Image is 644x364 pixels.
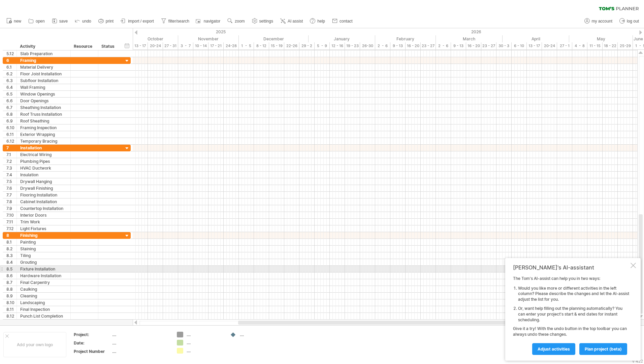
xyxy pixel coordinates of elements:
[579,343,627,355] a: plan project (beta)
[250,17,275,26] a: settings
[20,84,67,90] div: Wall Framing
[279,17,305,26] a: AI assist
[240,332,277,337] div: ....
[163,42,178,49] div: 27 - 31
[538,347,570,352] span: Adjust activities
[451,42,466,49] div: 9 - 13
[20,306,67,313] div: Final Inspection
[6,158,17,165] div: 7.2
[330,42,345,49] div: 12 - 16
[6,71,17,77] div: 6.2
[6,279,17,286] div: 8.7
[532,343,575,355] a: Adjust activities
[317,19,325,24] span: help
[345,42,360,49] div: 19 - 23
[20,138,67,144] div: Temporary Bracing
[235,19,245,24] span: zoom
[572,42,587,49] div: 4 - 8
[187,348,223,354] div: ....
[513,264,629,271] div: [PERSON_NAME]'s AI-assistant
[239,42,254,49] div: 1 - 5
[195,17,222,26] a: navigator
[73,17,93,26] a: undo
[50,17,70,26] a: save
[112,332,169,337] div: ....
[112,349,169,354] div: ....
[20,252,67,259] div: Tiling
[269,42,284,49] div: 15 - 19
[496,42,512,49] div: 30 - 3
[5,17,23,26] a: new
[6,57,17,64] div: 6
[20,91,67,97] div: Window Openings
[6,205,17,212] div: 7.9
[542,42,557,49] div: 20-24
[20,145,67,151] div: Installation
[20,71,67,77] div: Floor Joist Installation
[133,42,148,49] div: 13 - 17
[6,259,17,265] div: 8.4
[74,43,94,50] div: Resource
[112,340,169,346] div: ....
[108,35,178,42] div: October 2025
[74,349,111,354] div: Project Number
[6,98,17,104] div: 6.6
[330,17,355,26] a: contact
[20,124,67,131] div: Framing Inspection
[20,198,67,205] div: Cabinet Installation
[6,293,17,299] div: 8.9
[6,178,17,185] div: 7.5
[518,286,629,302] li: Would you like more or different activities in the left column? Please describe the changes and l...
[340,19,353,24] span: contact
[187,340,223,345] div: ....
[226,17,247,26] a: zoom
[20,205,67,212] div: Countertop Installation
[288,19,303,24] span: AI assist
[20,293,67,299] div: Cleaning
[59,19,68,24] span: save
[20,219,67,225] div: Trim Work
[503,35,569,42] div: April 2026
[159,17,191,26] a: filter/search
[20,64,67,70] div: Material Delivery
[518,306,629,323] li: Or, want help filling out the planning automatically? You can enter your project's start & end da...
[20,272,67,279] div: Hardware Installation
[284,42,299,49] div: 22-26
[6,185,17,191] div: 7.6
[101,43,116,50] div: Status
[6,64,17,70] div: 6.1
[375,35,436,42] div: February 2026
[20,212,67,218] div: Interior Doors
[6,118,17,124] div: 6.9
[6,104,17,111] div: 6.7
[299,42,315,49] div: 29 - 2
[6,306,17,313] div: 8.11
[390,42,406,49] div: 9 - 13
[6,198,17,205] div: 7.8
[14,19,21,24] span: new
[618,42,633,49] div: 25-29
[20,118,67,124] div: Roof Sheathing
[6,219,17,225] div: 7.11
[20,43,67,50] div: Activity
[3,332,66,357] div: Add your own logo
[421,42,436,49] div: 23 - 27
[618,17,641,26] a: log out
[436,42,451,49] div: 2 - 6
[74,340,111,346] div: Date:
[587,42,603,49] div: 11 - 15
[632,359,643,364] div: v 422
[466,42,481,49] div: 16 - 20
[20,104,67,111] div: Sheathing Installation
[6,151,17,158] div: 7.1
[178,35,239,42] div: November 2025
[20,279,67,286] div: Final Carpentry
[20,178,67,185] div: Drywall Hanging
[527,42,542,49] div: 13 - 17
[20,313,67,319] div: Punch List Completion
[6,77,17,84] div: 6.3
[20,299,67,306] div: Landscaping
[27,17,47,26] a: open
[36,19,45,24] span: open
[585,347,622,352] span: plan project (beta)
